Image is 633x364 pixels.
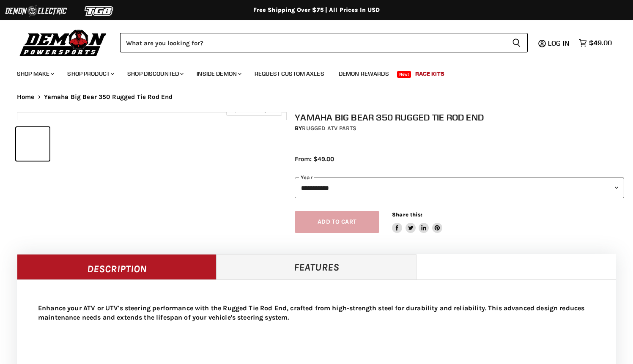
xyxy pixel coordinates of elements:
a: Inside Demon [190,65,247,82]
form: Product [120,33,528,52]
a: $49.00 [575,37,616,49]
aside: Share this: [392,211,442,233]
a: Shop Make [11,65,59,82]
img: TGB Logo 2 [68,3,131,19]
button: Search [505,33,528,52]
h1: Yamaha Big Bear 350 Rugged Tie Rod End [295,112,624,123]
a: Request Custom Axles [248,65,331,82]
ul: Main menu [11,62,610,82]
img: Demon Electric Logo 2 [4,3,68,19]
span: Click to expand [230,107,277,113]
input: Search [120,33,505,52]
span: Yamaha Big Bear 350 Rugged Tie Rod End [44,93,173,101]
a: Home [17,93,35,101]
a: Race Kits [409,65,451,82]
select: year [295,178,624,198]
img: Demon Powersports [17,27,110,57]
div: by [295,124,624,133]
a: Shop Product [61,65,119,82]
span: $49.00 [589,39,612,47]
button: Yamaha Big Bear 350 Rugged Tie Rod End thumbnail [16,127,49,161]
span: Share this: [392,211,422,218]
a: Log in [544,39,575,47]
span: New! [397,71,411,78]
span: Log in [548,39,570,47]
a: Description [17,254,216,279]
a: Rugged ATV Parts [302,125,356,132]
p: Enhance your ATV or UTV's steering performance with the Rugged Tie Rod End, crafted from high-str... [38,304,595,322]
span: From: $49.00 [295,155,334,163]
a: Demon Rewards [332,65,395,82]
a: Features [216,254,416,279]
a: Shop Discounted [121,65,189,82]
